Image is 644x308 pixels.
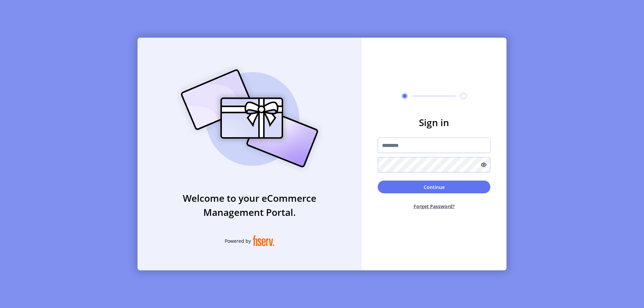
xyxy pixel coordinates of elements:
[138,191,362,219] h3: Welcome to your eCommerce Management Portal.
[378,181,490,193] button: Continue
[378,197,490,215] button: Forget Password?
[378,115,490,129] h3: Sign in
[225,237,251,244] span: Powered by
[171,62,328,175] img: card_Illustration.svg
